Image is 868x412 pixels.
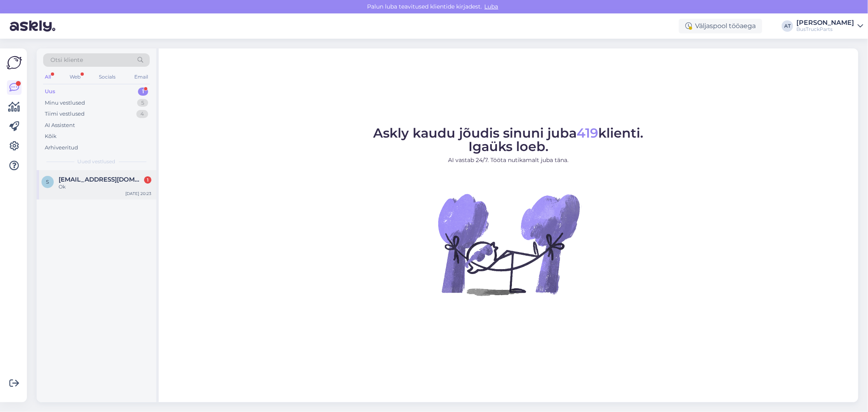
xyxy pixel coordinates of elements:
div: Tiimi vestlused [45,110,85,118]
div: 1 [144,176,151,184]
span: Luba [482,3,501,10]
img: No Chat active [435,171,582,318]
div: Minu vestlused [45,99,85,107]
div: 4 [136,110,148,118]
span: stanimeer@gmail.com [59,176,143,183]
div: 5 [137,99,148,107]
a: [PERSON_NAME]BusTruckParts [796,20,863,33]
div: 1 [138,88,148,96]
div: [PERSON_NAME] [796,20,854,26]
div: Uus [45,88,55,96]
div: Ok [59,183,151,191]
span: 419 [577,125,599,141]
div: All [43,72,52,82]
div: Web [68,72,82,82]
div: AT [782,20,793,32]
span: Uued vestlused [78,158,116,165]
p: AI vastab 24/7. Tööta nutikamalt juba täna. [374,156,644,164]
div: BusTruckParts [796,26,854,33]
img: Askly Logo [7,55,22,70]
div: AI Assistent [45,121,75,129]
span: Otsi kliente [50,56,83,64]
div: Kõik [45,132,57,140]
span: Askly kaudu jõudis sinuni juba klienti. Igaüks loeb. [374,125,644,154]
div: Email [133,72,150,82]
span: s [46,179,49,185]
div: Arhiveeritud [45,144,78,152]
div: [DATE] 20:23 [125,191,151,197]
div: Socials [97,72,117,82]
div: Väljaspool tööaega [679,19,762,33]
